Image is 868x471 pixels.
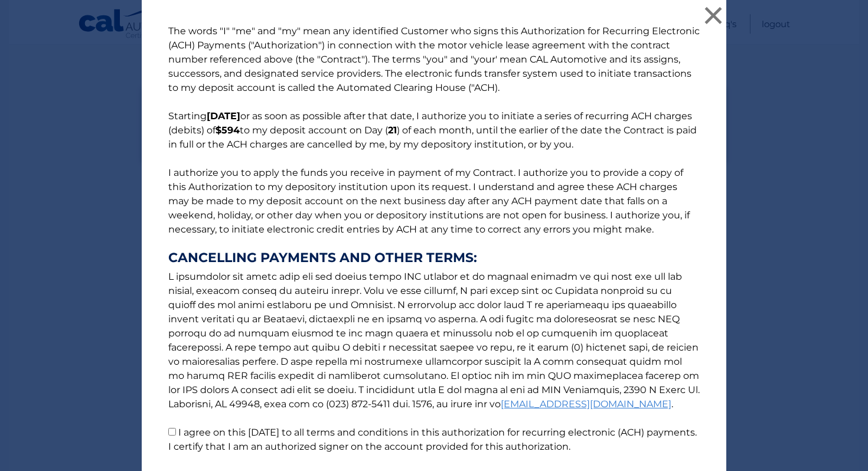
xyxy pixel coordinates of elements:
p: The words "I" "me" and "my" mean any identified Customer who signs this Authorization for Recurri... [156,24,712,454]
a: [EMAIL_ADDRESS][DOMAIN_NAME] [501,398,671,410]
b: $594 [216,125,240,136]
button: × [701,4,725,27]
b: 21 [388,125,397,136]
label: I agree on this [DATE] to all terms and conditions in this authorization for recurring electronic... [168,427,697,452]
b: [DATE] [207,110,240,122]
strong: CANCELLING PAYMENTS AND OTHER TERMS: [168,251,700,265]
